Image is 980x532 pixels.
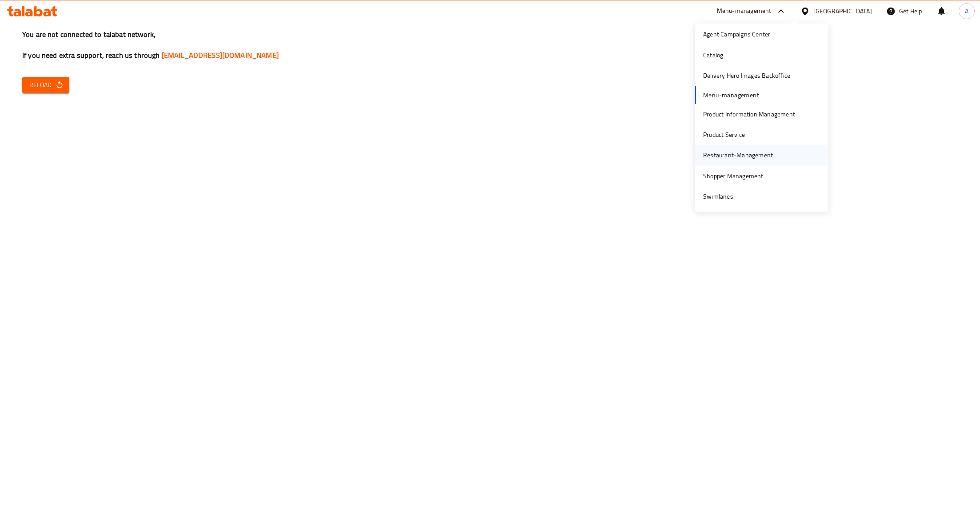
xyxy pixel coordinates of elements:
span: A [965,6,968,16]
div: Catalog [703,50,723,60]
div: Delivery Hero Images Backoffice [703,71,790,80]
div: Product Service [703,130,745,140]
h3: You are not connected to talabat network, If you need extra support, reach us through [22,29,958,60]
div: [GEOGRAPHIC_DATA] [813,6,872,16]
div: Menu-management [717,6,772,16]
div: Agent Campaigns Center [703,29,770,39]
a: [EMAIL_ADDRESS][DOMAIN_NAME] [162,48,279,62]
div: Product Information Management [703,109,795,119]
div: Restaurant-Management [703,150,773,160]
div: Swimlanes [703,192,733,201]
button: Reload [22,77,69,93]
div: Shopper Management [703,171,764,180]
span: Reload [29,80,62,91]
